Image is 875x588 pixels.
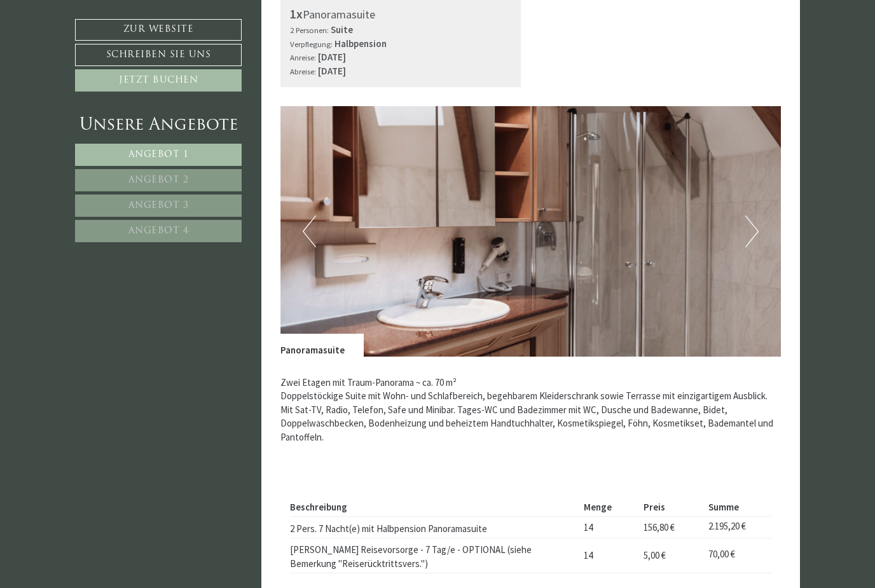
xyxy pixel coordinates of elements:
[10,34,188,70] div: Guten Tag, wie können wir Ihnen helfen?
[318,51,346,63] b: [DATE]
[75,19,242,41] a: Zur Website
[128,226,189,236] span: Angebot 4
[290,39,333,49] small: Verpflegung:
[280,334,364,357] div: Panoramasuite
[579,517,638,538] td: 14
[290,5,512,24] div: Panoramasuite
[75,69,242,92] a: Jetzt buchen
[290,6,303,22] b: 1x
[19,59,181,67] small: 20:05
[704,538,771,573] td: 70,00 €
[290,538,579,573] td: [PERSON_NAME] Reisevorsorge - 7 Tag/e - OPTIONAL (siehe Bemerkung "Reiserücktrittsvers.")
[644,521,675,533] span: 156,80 €
[128,175,189,185] span: Angebot 2
[290,517,579,538] td: 2 Pers. 7 Nacht(e) mit Halbpension Panoramasuite
[75,114,242,137] div: Unsere Angebote
[19,36,181,46] div: Montis – Active Nature Spa
[418,335,501,357] button: Senden
[290,498,579,516] th: Beschreibung
[644,549,666,561] span: 5,00 €
[128,201,189,210] span: Angebot 3
[223,10,279,30] div: Dienstag
[290,66,316,76] small: Abreise:
[290,52,316,62] small: Anreise:
[331,24,353,36] b: Suite
[128,150,189,160] span: Angebot 1
[318,65,346,77] b: [DATE]
[334,38,387,50] b: Halbpension
[704,498,771,516] th: Summe
[638,498,703,516] th: Preis
[745,215,759,247] button: Next
[303,215,316,247] button: Previous
[75,44,242,66] a: Schreiben Sie uns
[280,106,782,357] img: image
[704,517,771,538] td: 2.195,20 €
[579,498,638,516] th: Menge
[579,538,638,573] td: 14
[290,25,329,35] small: 2 Personen:
[280,376,782,444] p: Zwei Etagen mit Traum-Panorama ~ ca. 70 m² Doppelstöckige Suite mit Wohn- und Schlafbereich, bege...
